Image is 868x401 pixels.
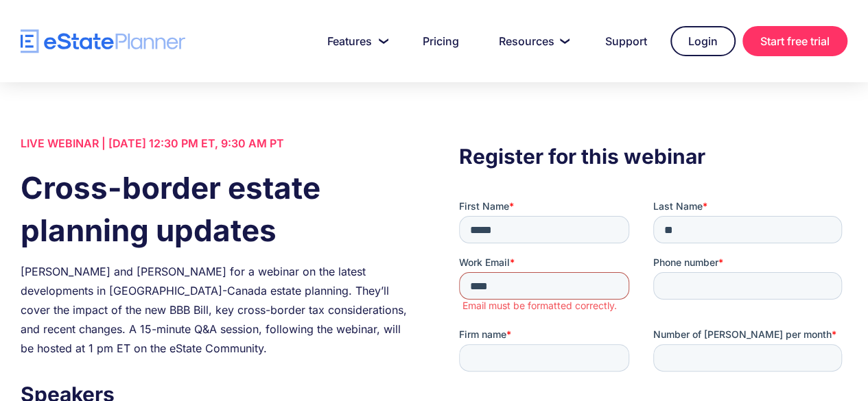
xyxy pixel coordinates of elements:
[21,29,185,53] a: home
[742,26,847,56] a: Start free trial
[482,27,582,55] a: Resources
[311,27,399,55] a: Features
[406,27,476,55] a: Pricing
[21,134,409,153] div: LIVE WEBINAR | [DATE] 12:30 PM ET, 9:30 AM PT
[589,27,664,55] a: Support
[21,262,409,358] div: [PERSON_NAME] and [PERSON_NAME] for a webinar on the latest developments in [GEOGRAPHIC_DATA]-Can...
[459,141,847,172] h3: Register for this webinar
[21,167,409,252] h1: Cross-border estate planning updates
[670,26,736,56] a: Login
